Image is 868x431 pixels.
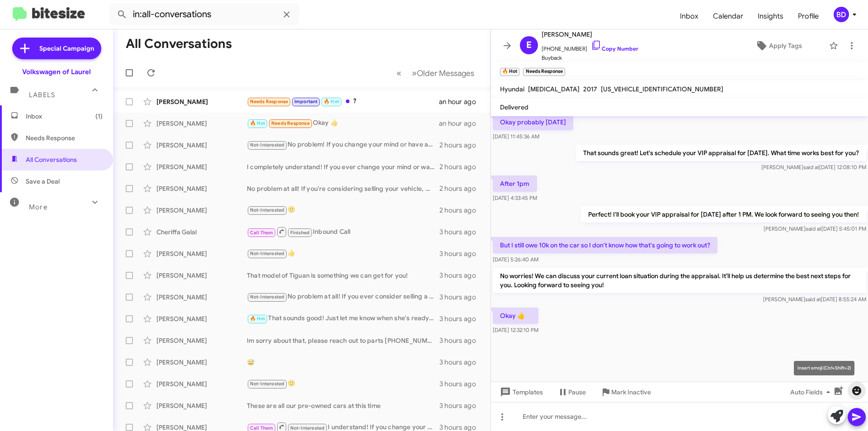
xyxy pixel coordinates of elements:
[439,141,483,150] div: 2 hours ago
[542,53,638,62] span: Buyback
[39,44,94,53] span: Special Campaign
[95,112,103,121] span: (1)
[493,256,538,263] span: [DATE] 5:26:40 AM
[247,313,439,324] div: That sounds good! Just let me know when she's ready, and we can set up an appointment for the wee...
[493,175,537,192] p: After 1pm
[250,425,274,431] span: Call Them
[247,226,439,237] div: Inbound Call
[109,4,299,25] input: Search
[803,164,819,171] span: said at
[156,119,247,128] div: [PERSON_NAME]
[439,97,483,106] div: an hour ago
[391,64,407,82] button: Previous
[528,85,580,93] span: [MEDICAL_DATA]
[493,133,539,140] span: [DATE] 11:45:36 AM
[247,379,439,389] div: 🙂
[493,114,573,130] p: Okay probably [DATE]
[156,206,247,215] div: [PERSON_NAME]
[750,3,791,29] a: Insights
[156,379,247,388] div: [PERSON_NAME]
[29,203,47,211] span: More
[439,206,483,215] div: 2 hours ago
[247,336,439,345] div: Im sorry about that, please reach out to parts [PHONE_NUMBER]
[247,184,439,193] div: No problem at all! If you're considering selling your vehicle, we can help with that. When would ...
[156,97,247,106] div: [PERSON_NAME]
[250,294,285,300] span: Not-Interested
[250,207,285,213] span: Not-Interested
[156,249,247,258] div: [PERSON_NAME]
[439,249,483,258] div: 3 hours ago
[156,227,247,237] div: Cheriffa Galal
[396,67,401,79] span: «
[542,40,638,53] span: [PHONE_NUMBER]
[247,292,439,302] div: No problem at all! If you ever consider selling a vehicle in the future, feel free to reach out. ...
[156,141,247,150] div: [PERSON_NAME]
[493,237,717,253] p: But I still owe 10k on the car so I don't know how that's going to work out?
[491,384,550,400] button: Templates
[583,85,597,93] span: 2017
[493,268,866,293] p: No worries! We can discuss your current loan situation during the appraisal. It’ll help us determ...
[550,384,593,400] button: Pause
[406,64,480,82] button: Next
[12,38,101,59] a: Special Campaign
[542,29,638,40] span: [PERSON_NAME]
[247,118,439,128] div: Okay 👍
[439,358,483,367] div: 3 hours ago
[156,162,247,171] div: [PERSON_NAME]
[523,68,565,76] small: Needs Response
[250,381,285,387] span: Not-Interested
[493,308,538,324] p: Okay 👍
[156,336,247,345] div: [PERSON_NAME]
[250,99,288,104] span: Needs Response
[392,64,480,82] nav: Page navigation example
[673,3,706,29] span: Inbox
[247,271,439,280] div: That model of Tiguan is something we can get for you!
[26,133,103,142] span: Needs Response
[500,85,524,93] span: Hyundai
[439,119,483,128] div: an hour ago
[576,145,866,161] p: That sounds great! Let's schedule your VIP appraisal for [DATE]. What time works best for you?
[732,38,825,54] button: Apply Tags
[247,358,439,367] div: 😅
[250,251,285,256] span: Not-Interested
[706,3,750,29] a: Calendar
[126,37,232,51] h1: All Conversations
[493,194,537,201] span: [DATE] 4:33:45 PM
[806,225,821,232] span: said at
[250,316,265,322] span: 🔥 Hot
[791,3,826,29] a: Profile
[601,85,723,93] span: [US_VEHICLE_IDENTIFICATION_NUMBER]
[271,120,310,126] span: Needs Response
[290,230,310,236] span: Finished
[834,7,849,22] div: BD
[412,67,417,79] span: »
[26,177,60,186] span: Save a Deal
[247,205,439,215] div: 🙂
[500,103,528,111] span: Delivered
[769,38,802,54] span: Apply Tags
[591,45,638,52] a: Copy Number
[29,91,55,99] span: Labels
[439,336,483,345] div: 3 hours ago
[247,96,439,107] div: ?
[156,314,247,323] div: [PERSON_NAME]
[763,296,866,303] span: [PERSON_NAME] [DATE] 8:55:24 AM
[500,68,519,76] small: 🔥 Hot
[826,7,858,22] button: BD
[26,155,77,164] span: All Conversations
[783,384,841,400] button: Auto Fields
[156,401,247,410] div: [PERSON_NAME]
[22,67,91,76] div: Volkswagen of Laurel
[250,120,265,126] span: 🔥 Hot
[247,162,439,171] div: I completely understand! If you ever change your mind or want to discuss options, feel free to re...
[526,38,532,52] span: E
[247,248,439,259] div: 👍
[761,164,866,171] span: [PERSON_NAME] [DATE] 12:08:10 PM
[439,314,483,323] div: 3 hours ago
[611,384,651,400] span: Mark Inactive
[805,296,821,303] span: said at
[439,293,483,302] div: 3 hours ago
